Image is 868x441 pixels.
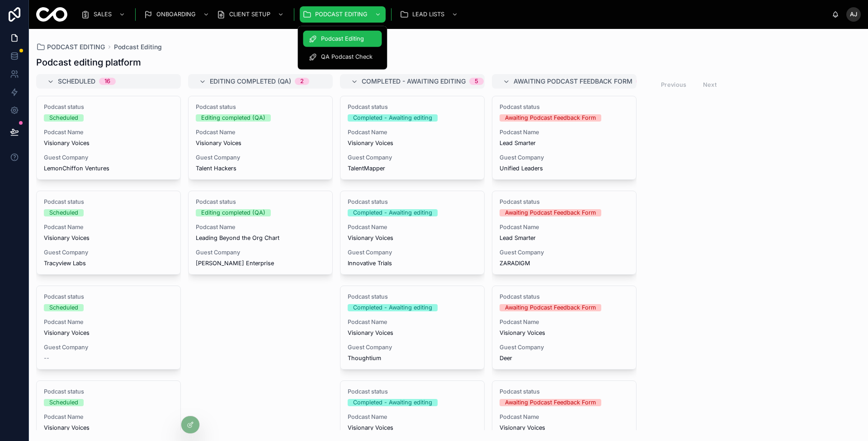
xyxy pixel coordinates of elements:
div: Editing completed (QA) [201,114,265,122]
span: Unified Leaders [500,165,629,172]
span: Podcast status [500,293,629,300]
a: Podcast statusScheduledPodcast NameVisionary VoicesGuest CompanyTracyview Labs [36,191,181,275]
a: PODCAST EDITING [300,6,386,23]
a: Podcast statusCompleted - Awaiting editingPodcast NameVisionary VoicesGuest CompanyTalentMapper [340,96,485,180]
a: Podcast statusScheduledPodcast NameVisionary VoicesGuest CompanyLemonChiffon Ventures [36,96,181,180]
span: LemonChiffon Ventures [44,165,173,172]
span: Podcast Name [500,413,629,421]
a: Podcast statusAwaiting Podcast Feedback FormPodcast NameLead SmarterGuest CompanyUnified Leaders [492,96,637,180]
span: Podcast Name [500,319,629,326]
span: Podcast Name [348,224,477,231]
span: Visionary Voices [44,140,173,147]
span: Podcast status [44,103,173,111]
span: Visionary Voices [500,424,629,432]
a: QA Podcast Check [303,49,382,65]
a: Podcast Editing [303,31,382,47]
span: LEAD LISTS [412,11,444,18]
div: Completed - Awaiting editing [353,209,432,216]
div: Completed - Awaiting editing [353,399,432,406]
span: Podcast status [348,388,477,395]
span: Guest Company [500,344,629,351]
span: Podcast Name [500,224,629,231]
img: App logo [36,7,67,22]
span: ZARADIGM [500,260,629,267]
span: Podcast status [196,103,325,111]
a: ONBOARDING [141,6,214,23]
span: Lead Smarter [500,140,629,147]
span: Guest Company [500,249,629,256]
span: Visionary Voices [348,235,477,242]
a: Podcast statusAwaiting Podcast Feedback FormPodcast NameLead SmarterGuest CompanyZARADIGM [492,191,637,275]
span: Tracyview Labs [44,260,173,267]
a: PODCAST EDITING [36,42,105,52]
span: Guest Company [348,154,477,161]
span: QA Podcast Check [321,53,373,61]
div: 5 [475,78,478,85]
a: Podcast statusEditing completed (QA)Podcast NameLeading Beyond the Org ChartGuest Company[PERSON_... [188,191,333,275]
span: Podcast Name [44,129,173,136]
span: Podcast Name [196,129,325,136]
div: Awaiting Podcast Feedback Form [505,209,596,216]
span: Podcast status [44,388,173,395]
span: Podcast status [44,198,173,206]
span: Visionary Voices [348,424,477,432]
span: Visionary Voices [348,329,477,337]
span: AJ [850,11,857,18]
span: Visionary Voices [500,329,629,337]
span: -- [44,355,49,362]
span: Lead Smarter [500,235,629,242]
span: Scheduled [58,77,95,86]
a: Podcast statusScheduledPodcast NameVisionary VoicesGuest Company-- [36,286,181,370]
div: Scheduled [49,399,78,406]
span: Guest Company [500,154,629,161]
a: Podcast statusCompleted - Awaiting editingPodcast NameVisionary VoicesGuest CompanyInnovative Trials [340,191,485,275]
span: Podcast status [500,198,629,206]
a: Podcast statusCompleted - Awaiting editingPodcast NameVisionary VoicesGuest CompanyThoughtium [340,286,485,370]
span: Podcast Name [500,129,629,136]
span: Podcast Name [348,129,477,136]
span: Guest Company [44,344,173,351]
span: Podcast status [348,293,477,300]
span: Guest Company [348,344,477,351]
span: PODCAST EDITING [47,42,105,52]
span: [PERSON_NAME] Enterprise [196,260,325,267]
div: scrollable content [75,5,832,24]
span: Visionary Voices [44,329,173,337]
a: LEAD LISTS [397,6,462,23]
div: Completed - Awaiting editing [353,304,432,311]
div: Awaiting Podcast Feedback Form [505,399,596,406]
span: Awaiting Podcast Feedback Form [514,77,632,86]
a: CLIENT SETUP [214,6,288,23]
span: Guest Company [348,249,477,256]
span: Podcast Editing [321,35,364,42]
span: Podcast Name [44,224,173,231]
span: CLIENT SETUP [229,11,270,18]
span: Deer [500,355,629,362]
span: Podcast Name [348,319,477,326]
a: Podcast statusEditing completed (QA)Podcast NameVisionary VoicesGuest CompanyTalent Hackers [188,96,333,180]
span: Visionary Voices [348,140,477,147]
span: Podcast status [44,293,173,300]
span: Guest Company [44,154,173,161]
div: 2 [300,78,304,85]
span: Podcast Name [44,413,173,421]
div: 16 [104,78,110,85]
span: Leading Beyond the Org Chart [196,235,325,242]
span: Podcast status [196,198,325,206]
span: TalentMapper [348,165,477,172]
span: Guest Company [44,249,173,256]
span: Visionary Voices [44,235,173,242]
span: Guest Company [196,154,325,161]
span: Podcast Name [196,224,325,231]
span: Talent Hackers [196,165,325,172]
div: Awaiting Podcast Feedback Form [505,114,596,122]
div: Editing completed (QA) [201,209,265,216]
div: Awaiting Podcast Feedback Form [505,304,596,311]
span: ONBOARDING [156,11,196,18]
span: Innovative Trials [348,260,477,267]
a: Podcast Editing [114,42,162,52]
a: SALES [78,6,130,23]
span: Visionary Voices [44,424,173,432]
span: Guest Company [196,249,325,256]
